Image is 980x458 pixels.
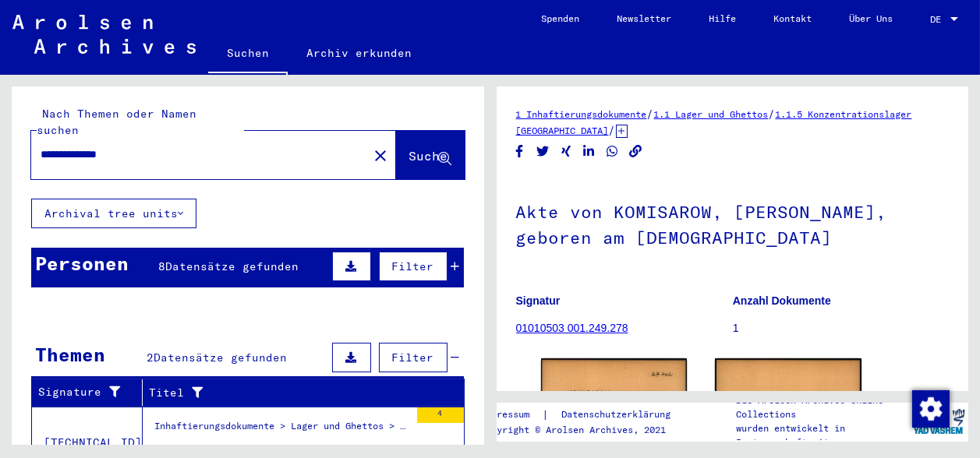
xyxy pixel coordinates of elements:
[392,259,434,273] span: Filter
[35,249,129,277] div: Personen
[409,148,448,164] span: Suche
[535,142,551,161] button: Share on Twitter
[480,407,689,423] div: |
[371,146,390,165] mat-icon: close
[604,142,621,161] button: Share on WhatsApp
[37,107,196,137] mat-label: Nach Themen oder Namen suchen
[516,294,561,307] b: Signatur
[516,176,950,270] h1: Akte von KOMISAROW, [PERSON_NAME], geboren am [DEMOGRAPHIC_DATA]
[396,131,465,179] button: Suche
[769,107,776,121] span: /
[158,259,165,273] span: 8
[911,389,949,427] div: Zustimmung ändern
[654,108,769,120] a: 1.1 Lager und Ghettos
[912,390,950,428] img: Zustimmung ändern
[288,34,430,72] a: Archiv erkunden
[558,142,575,161] button: Share on Xing
[392,351,434,365] span: Filter
[38,384,130,400] div: Signature
[149,380,449,405] div: Titel
[147,351,154,365] span: 2
[379,252,448,281] button: Filter
[38,380,146,405] div: Signature
[35,340,105,368] div: Themen
[480,407,542,423] a: Impressum
[930,14,947,25] span: DE
[910,402,968,441] img: yv_logo.png
[516,108,647,120] a: 1 Inhaftierungsdokumente
[208,34,288,75] a: Suchen
[511,142,528,161] button: Share on Facebook
[581,142,597,161] button: Share on LinkedIn
[480,423,689,437] p: Copyright © Arolsen Archives, 2021
[736,421,909,449] p: wurden entwickelt in Partnerschaft mit
[733,320,949,336] p: 1
[609,123,616,137] span: /
[12,15,196,54] img: Arolsen_neg.svg
[417,407,464,423] div: 4
[516,322,628,334] a: 01010503 001.249.278
[165,259,299,273] span: Datensätze gefunden
[365,139,396,171] button: Clear
[31,199,196,228] button: Archival tree units
[549,407,689,423] a: Datenschutzerklärung
[149,385,433,401] div: Titel
[154,351,287,365] span: Datensätze gefunden
[628,142,644,161] button: Copy link
[154,419,409,441] div: Inhaftierungsdokumente > Lager und Ghettos > Konzentrationslager [GEOGRAPHIC_DATA] > Individuelle...
[736,393,909,421] p: Die Arolsen Archives Online-Collections
[647,107,654,121] span: /
[733,294,831,307] b: Anzahl Dokumente
[379,343,448,372] button: Filter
